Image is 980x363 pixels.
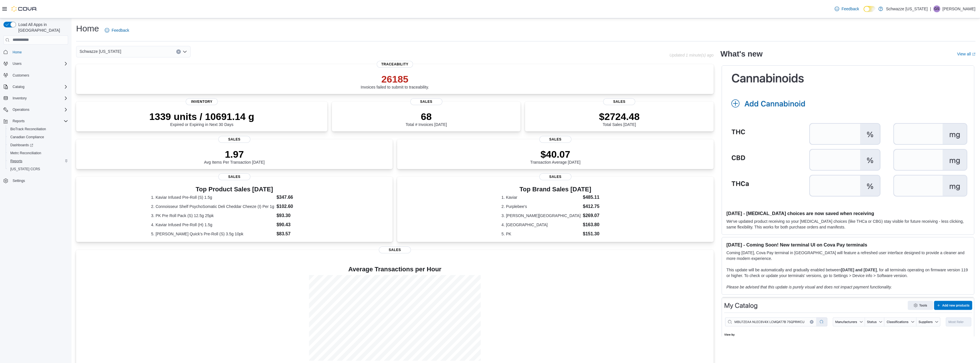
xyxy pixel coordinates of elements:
[361,73,429,85] p: 26185
[13,179,25,183] span: Settings
[832,3,861,15] a: Feedback
[10,177,68,184] span: Settings
[539,173,571,180] span: Sales
[530,149,581,165] div: Transaction Average [DATE]
[204,149,265,160] p: 1.97
[8,158,25,165] a: Reports
[410,98,442,105] span: Sales
[10,49,68,56] span: Home
[186,98,218,105] span: Inventory
[13,61,21,66] span: Users
[10,95,68,102] span: Inventory
[151,222,274,228] dt: 4. Kaviar Infused Pre-Roll (H) 1.5g
[204,149,265,165] div: Avg Items Per Transaction [DATE]
[502,186,609,193] h3: Top Brand Sales [DATE]
[276,194,317,201] dd: $347.66
[6,141,70,149] a: Dashboards
[10,159,22,163] span: Reports
[10,135,44,139] span: Canadian Compliance
[151,194,274,200] dt: 1. Kaviar Infused Pre-Roll (S) 1.5g
[502,231,581,237] dt: 5. PK
[8,126,48,133] a: BioTrack Reconciliation
[218,173,250,180] span: Sales
[502,213,581,218] dt: 3. [PERSON_NAME][GEOGRAPHIC_DATA]
[102,25,131,36] a: Feedback
[361,73,429,89] div: Invoices failed to submit to traceability.
[934,5,939,12] span: GS
[151,204,274,209] dt: 2. Connoisseur Shelf PsychoSomatic Deli Cheddar Cheeze (I) Per 1g
[10,72,68,79] span: Customers
[864,6,876,12] input: Dark Mode
[379,246,411,253] span: Sales
[6,149,70,157] button: Metrc Reconciliation
[502,194,581,200] dt: 1. Kaviar
[10,118,27,125] button: Reports
[8,134,68,141] span: Canadian Compliance
[1,83,70,91] button: Catalog
[957,52,975,56] a: View allExternal link
[112,27,129,33] span: Feedback
[583,221,609,228] dd: $163.80
[1,94,70,102] button: Inventory
[10,83,27,90] button: Catalog
[8,158,68,165] span: Reports
[8,166,42,173] a: [US_STATE] CCRS
[10,127,46,131] span: BioTrack Reconciliation
[13,85,24,89] span: Catalog
[10,118,68,125] span: Reports
[8,166,68,173] span: Washington CCRS
[6,125,70,133] button: BioTrack Reconciliation
[10,72,31,79] a: Customers
[726,218,969,230] p: We've updated product receiving so your [MEDICAL_DATA] choices (like THCa or CBG) stay visible fo...
[530,149,581,160] p: $40.07
[1,177,70,185] button: Settings
[10,143,33,147] span: Dashboards
[670,53,714,57] p: Updated 1 minute(s) ago
[276,212,317,219] dd: $93.30
[599,111,640,122] p: $2724.48
[10,167,40,171] span: [US_STATE] CCRS
[377,61,413,68] span: Traceability
[8,142,35,149] a: Dashboards
[80,48,121,55] span: Schwazze [US_STATE]
[10,83,68,90] span: Catalog
[842,6,859,12] span: Feedback
[8,142,68,149] span: Dashboards
[726,267,969,278] p: This update will be automatically and gradually enabled between , for all terminals operating on ...
[3,46,68,200] nav: Complex example
[726,210,969,216] h3: [DATE] - [MEDICAL_DATA] choices are now saved when receiving
[502,222,581,228] dt: 4. [GEOGRAPHIC_DATA]
[405,111,447,122] p: 68
[276,230,317,237] dd: $83.57
[6,157,70,165] button: Reports
[13,96,27,101] span: Inventory
[10,177,27,184] a: Settings
[720,49,763,59] h2: What's new
[16,22,68,33] span: Load All Apps in [GEOGRAPHIC_DATA]
[81,266,709,273] h4: Average Transactions per Hour
[1,60,70,68] button: Users
[8,134,46,141] a: Canadian Compliance
[10,60,24,67] button: Users
[8,150,68,157] span: Metrc Reconciliation
[76,23,99,34] h1: Home
[502,204,581,209] dt: 2. Purplebee's
[151,231,274,237] dt: 5. [PERSON_NAME] Quick's Pre-Roll (S) 3.5g 10pk
[8,126,68,133] span: BioTrack Reconciliation
[10,151,41,155] span: Metrc Reconciliation
[10,106,32,113] button: Operations
[276,221,317,228] dd: $90.43
[603,98,635,105] span: Sales
[13,107,29,112] span: Operations
[726,250,969,261] p: Coming [DATE], Cova Pay terminal in [GEOGRAPHIC_DATA] will feature a refreshed user interface des...
[13,73,29,78] span: Customers
[6,133,70,141] button: Canadian Compliance
[10,60,68,67] span: Users
[276,203,317,210] dd: $102.60
[10,106,68,113] span: Operations
[151,213,274,218] dt: 3. PK Pre Roll Pack (S) 12.5g 25pk
[218,136,250,143] span: Sales
[176,49,181,54] button: Clear input
[405,111,447,127] div: Total # Invoices [DATE]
